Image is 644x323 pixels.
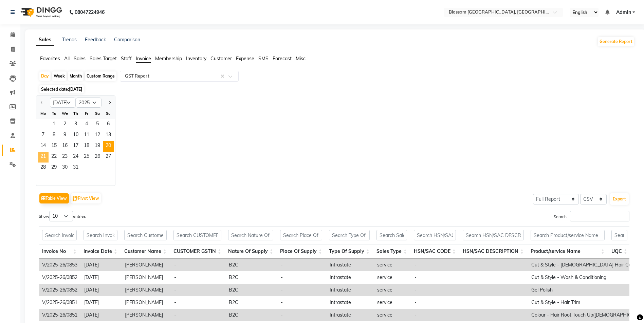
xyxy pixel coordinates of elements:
[527,244,608,259] th: Product/service Name: activate to sort column ascending
[92,108,103,119] div: Sa
[221,73,226,80] span: Clear all
[326,309,374,321] td: Intrastate
[136,56,151,62] span: Invoice
[38,130,49,141] span: 7
[36,34,54,46] a: Sales
[49,130,59,141] div: Tuesday, July 8, 2025
[39,97,44,108] button: Previous month
[277,244,326,259] th: Place Of Supply: activate to sort column ascending
[59,152,70,163] div: Wednesday, July 23, 2025
[186,56,206,62] span: Inventory
[70,141,81,152] div: Thursday, July 17, 2025
[39,85,84,93] span: Selected date:
[38,141,49,152] div: Monday, July 14, 2025
[376,230,407,240] input: Search Sales Type
[71,193,101,203] button: Pivot View
[277,309,326,321] td: -
[92,141,103,152] div: Saturday, July 19, 2025
[39,244,80,259] th: Invoice No: activate to sort column ascending
[277,296,326,309] td: -
[84,230,117,240] input: Search Invoice Date
[81,141,92,152] div: Friday, July 18, 2025
[81,130,92,141] span: 11
[49,119,59,130] div: Tuesday, July 1, 2025
[64,56,70,62] span: All
[81,119,92,130] div: Friday, July 4, 2025
[75,3,105,22] b: 08047224946
[171,296,225,309] td: -
[39,296,81,309] td: V/2025-26/0851
[81,152,92,163] span: 25
[103,152,114,163] div: Sunday, July 27, 2025
[73,196,78,201] img: pivot.png
[326,296,374,309] td: Intrastate
[210,56,232,62] span: Customer
[171,309,225,321] td: -
[554,211,629,221] label: Search:
[70,130,81,141] div: Thursday, July 10, 2025
[103,141,114,152] span: 20
[411,284,460,296] td: -
[85,71,116,81] div: Custom Range
[59,108,70,119] div: We
[49,152,59,163] div: Tuesday, July 22, 2025
[616,9,631,16] span: Admin
[92,119,103,130] span: 5
[374,309,411,321] td: service
[38,152,49,163] span: 21
[277,284,326,296] td: -
[39,211,86,221] label: Show entries
[121,56,132,62] span: Staff
[326,284,374,296] td: Intrastate
[570,211,629,221] input: Search:
[329,230,370,240] input: Search Type Of Supply
[414,230,456,240] input: Search HSN/SAC CODE
[70,119,81,130] div: Thursday, July 3, 2025
[52,71,67,81] div: Week
[173,230,221,240] input: Search CUSTOMER GSTIN
[225,296,277,309] td: B2C
[81,296,122,309] td: [DATE]
[17,3,64,22] img: logo
[103,119,114,130] div: Sunday, July 6, 2025
[531,230,605,240] input: Search Product/service Name
[59,130,70,141] span: 9
[296,56,306,62] span: Misc
[107,97,112,108] button: Next month
[374,296,411,309] td: service
[70,108,81,119] div: Th
[49,141,59,152] div: Tuesday, July 15, 2025
[59,163,70,173] div: Wednesday, July 30, 2025
[411,309,460,321] td: -
[39,71,51,81] div: Day
[326,271,374,284] td: Intrastate
[49,108,59,119] div: Tu
[38,152,49,163] div: Monday, July 21, 2025
[122,296,171,309] td: [PERSON_NAME]
[92,152,103,163] span: 26
[459,244,527,259] th: HSN/SAC DESCRIPTION: activate to sort column ascending
[49,163,59,173] div: Tuesday, July 29, 2025
[155,56,182,62] span: Membership
[38,163,49,173] div: Monday, July 28, 2025
[92,152,103,163] div: Saturday, July 26, 2025
[411,271,460,284] td: -
[225,309,277,321] td: B2C
[236,56,254,62] span: Expense
[103,119,114,130] span: 6
[59,163,70,173] span: 30
[598,37,634,46] button: Generate Report
[611,230,627,240] input: Search UQC
[81,271,122,284] td: [DATE]
[373,244,410,259] th: Sales Type: activate to sort column ascending
[103,152,114,163] span: 27
[374,271,411,284] td: service
[59,119,70,130] span: 2
[38,141,49,152] span: 14
[81,259,122,271] td: [DATE]
[70,141,81,152] span: 17
[122,309,171,321] td: [PERSON_NAME]
[59,141,70,152] div: Wednesday, July 16, 2025
[59,141,70,152] span: 16
[68,71,84,81] div: Month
